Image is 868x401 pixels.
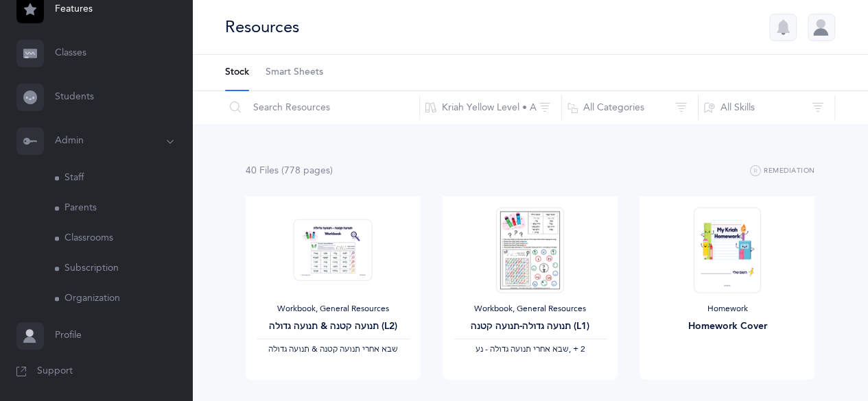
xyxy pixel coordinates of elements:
a: Organization [55,284,192,314]
span: Smart Sheets [266,66,323,80]
span: 40 File [246,165,279,176]
div: ‪, + 2‬ [454,344,607,355]
span: s [274,165,279,176]
a: Classrooms [55,223,192,254]
div: תנועה קטנה & תנועה גדולה (L2) [257,319,410,334]
img: Alephbeis__%D7%AA%D7%A0%D7%95%D7%A2%D7%94_%D7%92%D7%93%D7%95%D7%9C%D7%94-%D7%A7%D7%98%D7%A0%D7%94... [496,207,563,293]
span: (778 page ) [281,165,333,176]
div: Homework [650,304,804,315]
div: Workbook, General Resources [454,304,607,315]
iframe: Drift Widget Chat Controller [799,332,852,385]
button: Remediation [750,163,815,180]
button: All Categories [561,91,699,124]
a: Subscription [55,254,192,284]
a: Staff [55,163,192,193]
img: Homework-Cover-EN_thumbnail_1597602968.png [694,207,761,293]
input: Search Resources [224,91,420,124]
button: Kriah Yellow Level • A [419,91,562,124]
span: ‫שבא אחרי תנועה גדולה - נע‬ [475,344,568,354]
a: Parents [55,193,192,223]
div: Resources [225,16,299,38]
span: s [326,165,330,176]
div: Workbook, General Resources [257,304,410,315]
span: Support [37,365,73,378]
span: ‫שבא אחרי תנועה קטנה & תנועה גדולה‬ [268,344,398,354]
button: All Skills [698,91,835,124]
div: Homework Cover [650,319,804,334]
div: תנועה גדולה-תנועה קטנה (L1) [454,319,607,334]
img: Tenuah_Gedolah.Ketana-Workbook-SB_thumbnail_1685245466.png [294,219,373,281]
